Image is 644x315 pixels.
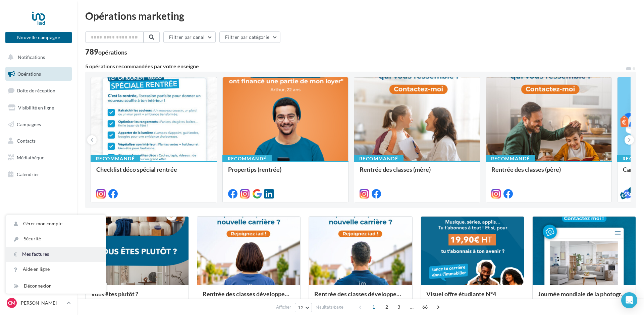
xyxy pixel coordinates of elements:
div: Recommandé [486,155,535,162]
span: Boîte de réception [17,88,55,93]
span: 12 [298,305,304,310]
p: [PERSON_NAME] [19,300,64,306]
a: Calendrier [4,167,73,181]
span: Visibilité en ligne [18,105,54,110]
a: Opérations [4,67,73,81]
div: Opérations marketing [85,11,636,21]
button: Filtrer par canal [163,31,216,43]
div: Rentrée des classes (père) [491,166,606,179]
span: résultats/page [316,304,343,310]
span: Notifications [18,54,45,60]
a: Aide en ligne [6,262,106,277]
a: Sécurité [6,231,106,246]
div: Recommandé [222,155,272,162]
div: 5 [628,187,634,193]
div: Checklist déco spécial rentrée [96,166,211,179]
div: Recommandé [354,155,404,162]
div: Open Intercom Messenger [621,292,637,308]
a: Visibilité en ligne [4,101,73,115]
div: 789 [85,48,127,56]
a: Mes factures [6,247,106,262]
button: Nouvelle campagne [5,32,72,43]
div: Propertips (rentrée) [228,166,343,179]
div: Rentrée des classes développement (conseiller) [314,291,407,304]
span: Campagnes [17,121,41,127]
span: 66 [420,302,431,312]
button: Filtrer par catégorie [219,31,280,43]
div: opérations [98,49,127,55]
button: 12 [295,303,312,312]
span: CM [8,300,15,306]
div: Rentrée des classes développement (conseillère) [203,291,295,304]
div: Journée mondiale de la photographie [538,291,630,304]
span: Afficher [276,304,291,310]
div: Vous êtes plutôt ? [91,291,183,304]
span: Calendrier [17,171,39,177]
div: Déconnexion [6,279,106,294]
button: Notifications [4,50,70,64]
a: Gérer mon compte [6,216,106,231]
span: 3 [393,302,404,312]
a: Contacts [4,134,73,148]
div: Recommandé [91,155,140,162]
div: 5 opérations recommandées par votre enseigne [85,64,625,69]
span: 2 [381,302,392,312]
span: 1 [368,302,379,312]
span: Médiathèque [17,155,44,160]
a: Boîte de réception [4,83,73,98]
span: Contacts [17,138,36,144]
span: Opérations [17,71,41,77]
div: Rentrée des classes (mère) [360,166,475,179]
div: Visuel offre étudiante N°4 [426,291,519,304]
span: ... [407,302,417,312]
a: Campagnes [4,117,73,132]
a: Médiathèque [4,151,73,165]
a: CM [PERSON_NAME] [5,297,72,309]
